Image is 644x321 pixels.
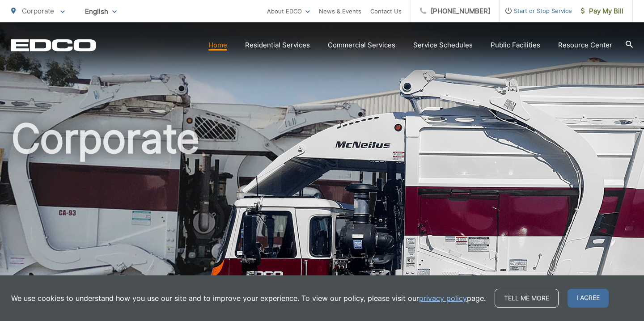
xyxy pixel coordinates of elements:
a: Tell me more [495,289,559,308]
a: privacy policy [419,293,467,304]
p: We use cookies to understand how you use our site and to improve your experience. To view our pol... [11,293,486,304]
a: Residential Services [245,40,310,51]
a: Contact Us [370,6,402,17]
a: Resource Center [558,40,612,51]
a: News & Events [319,6,361,17]
a: Public Facilities [491,40,540,51]
span: Corporate [22,7,54,15]
span: I agree [568,289,609,308]
a: Commercial Services [328,40,395,51]
a: EDCD logo. Return to the homepage. [11,39,96,51]
a: Service Schedules [413,40,473,51]
a: Home [208,40,227,51]
a: About EDCO [267,6,310,17]
span: Pay My Bill [581,6,623,17]
span: English [78,4,123,19]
